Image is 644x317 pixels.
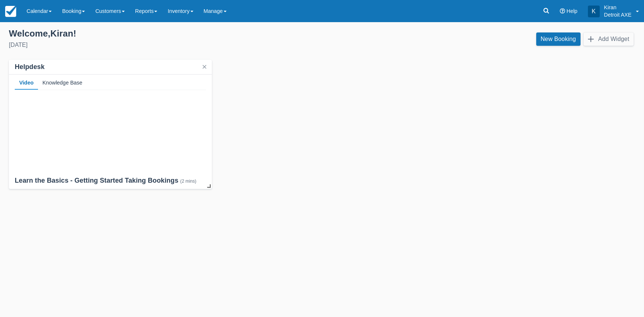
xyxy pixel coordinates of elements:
[5,6,16,17] img: checkfront-main-nav-mini-logo.png
[15,63,45,71] div: Helpdesk
[560,8,565,14] i: Help
[604,4,631,11] p: Kiran
[9,28,316,39] div: Welcome , Kiran !
[9,41,316,49] div: [DATE]
[15,176,206,186] div: Learn the Basics - Getting Started Taking Bookings
[15,75,38,90] div: Video
[180,179,196,184] div: (2 mins)
[604,11,631,18] p: Detroit AXE
[566,8,578,14] span: Help
[38,75,87,90] div: Knowledge Base
[536,32,581,46] a: New Booking
[588,6,600,17] div: K
[583,32,634,46] button: Add Widget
